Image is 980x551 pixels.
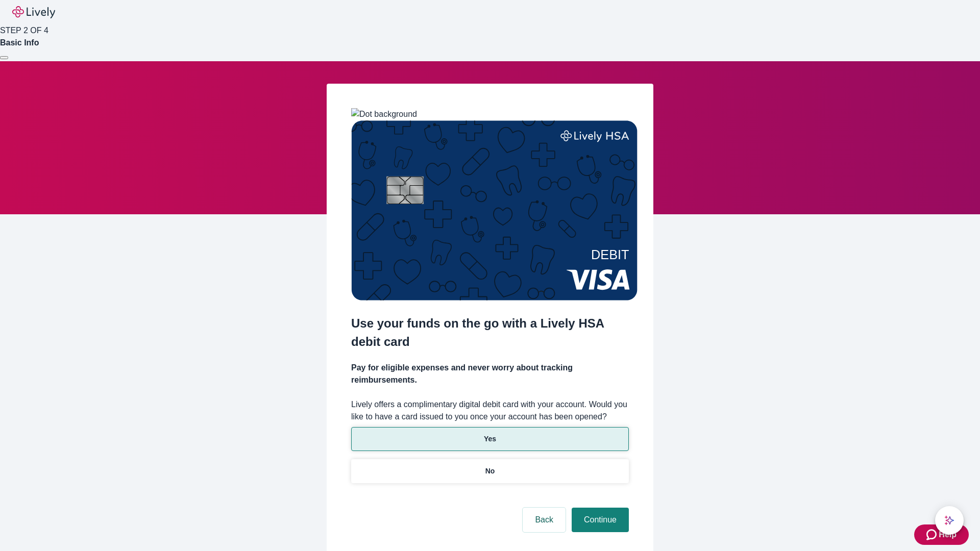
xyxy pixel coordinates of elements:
[351,427,629,451] button: Yes
[351,459,629,483] button: No
[351,398,629,423] label: Lively offers a complimentary digital debit card with your account. Would you like to have a card...
[572,508,629,532] button: Continue
[944,515,954,525] svg: Lively AI Assistant
[485,466,495,477] p: No
[935,506,964,535] button: chat
[351,362,629,386] h4: Pay for eligible expenses and never worry about tracking reimbursements.
[939,529,957,541] span: Help
[926,529,939,541] svg: Zendesk support icon
[351,108,417,120] img: Dot background
[12,6,55,18] img: Lively
[351,120,638,300] img: Debit card
[523,508,566,532] button: Back
[351,314,629,351] h2: Use your funds on the go with a Lively HSA debit card
[914,524,969,545] button: Zendesk support iconHelp
[484,434,496,444] p: Yes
